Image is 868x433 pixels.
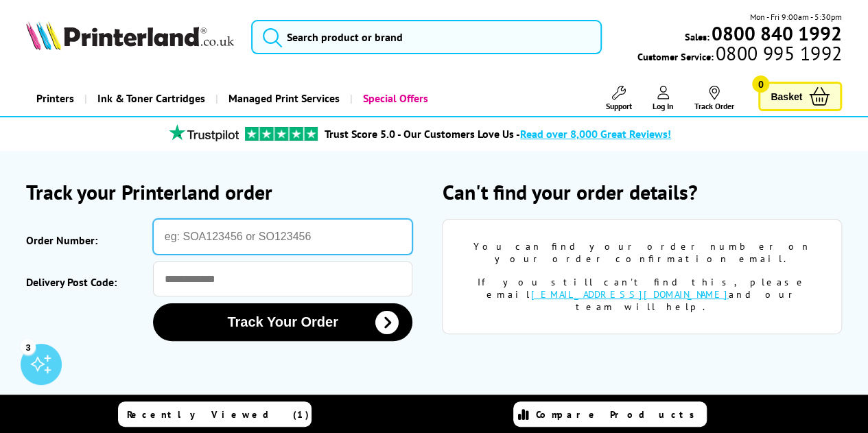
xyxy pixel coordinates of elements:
[463,240,821,265] div: You can find your order number on your order confirmation email.
[26,226,146,255] label: Order Number:
[21,339,36,354] div: 3
[97,81,205,116] span: Ink & Toner Cartridges
[771,87,802,106] span: Basket
[245,127,318,141] img: trustpilot rating
[163,124,245,141] img: trustpilot rating
[118,401,312,427] a: Recently Viewed (1)
[442,178,842,205] h2: Can't find your order details?
[750,10,842,23] span: Mon - Fri 9:00am - 5:30pm
[26,178,426,205] h2: Track your Printerland order
[84,81,215,116] a: Ink & Toner Cartridges
[685,30,709,43] span: Sales:
[127,408,309,421] span: Recently Viewed (1)
[709,27,842,40] a: 0800 840 1992
[520,127,671,141] span: Read over 8,000 Great Reviews!
[153,303,413,341] button: Track Your Order
[653,86,674,111] a: Log In
[26,21,234,53] a: Printerland Logo
[637,47,842,63] span: Customer Service:
[536,408,702,421] span: Compare Products
[712,21,842,46] b: 0800 840 1992
[653,101,674,111] span: Log In
[215,81,350,116] a: Managed Print Services
[463,276,821,313] div: If you still can't find this, please email and our team will help.
[513,401,707,427] a: Compare Products
[531,288,729,301] a: [EMAIL_ADDRESS][DOMAIN_NAME]
[758,82,842,111] a: Basket 0
[714,47,842,60] span: 0800 995 1992
[26,268,146,296] label: Delivery Post Code:
[251,20,602,54] input: Search product or brand
[694,86,734,111] a: Track Order
[606,101,632,111] span: Support
[325,127,671,141] a: Trust Score 5.0 - Our Customers Love Us -Read over 8,000 Great Reviews!
[350,81,438,116] a: Special Offers
[153,219,413,255] input: eg: SOA123456 or SO123456
[26,81,84,116] a: Printers
[606,86,632,111] a: Support
[26,21,234,50] img: Printerland Logo
[752,75,769,93] span: 0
